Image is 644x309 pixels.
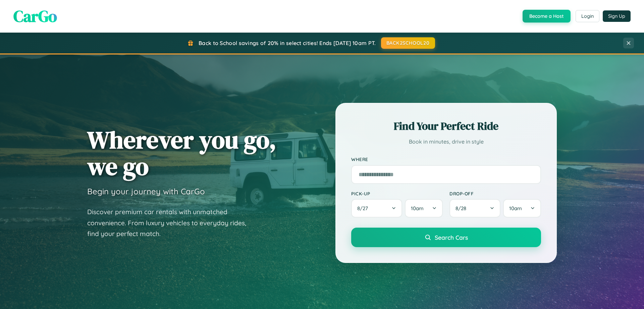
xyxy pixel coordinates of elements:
span: 8 / 28 [455,205,470,211]
button: Become a Host [523,10,571,23]
button: 8/27 [351,199,402,218]
span: 10am [411,205,424,211]
h3: Begin your journey with CarGo [87,186,205,196]
h1: Wherever you go, we go [87,126,276,180]
p: Book in minutes, drive in style [351,137,541,147]
span: 8 / 27 [357,205,371,211]
p: Discover premium car rentals with unmatched convenience. From luxury vehicles to everyday rides, ... [87,206,255,239]
h2: Find Your Perfect Ride [351,119,541,133]
span: CarGo [13,5,57,27]
button: Sign Up [603,10,631,22]
span: Back to School savings of 20% in select cities! Ends [DATE] 10am PT. [199,40,376,46]
button: 10am [405,199,443,218]
label: Pick-up [351,191,443,196]
span: 10am [509,205,522,211]
button: Search Cars [351,228,541,247]
span: Search Cars [435,234,468,241]
button: Login [576,10,599,22]
label: Where [351,157,541,162]
button: 10am [503,199,541,218]
label: Drop-off [449,191,541,196]
button: 8/28 [449,199,500,218]
button: BACK2SCHOOL20 [381,37,435,49]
